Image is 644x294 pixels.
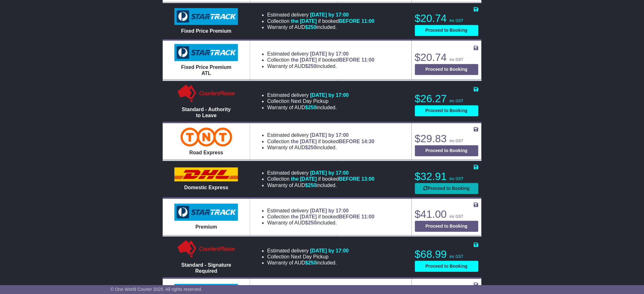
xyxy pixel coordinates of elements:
img: StarTrack: Premium [174,204,238,221]
span: inc GST [450,99,464,104]
span: [DATE] by 17:00 [310,51,349,57]
span: BEFORE [339,214,360,220]
span: 14:30 [362,139,375,144]
img: TNT Domestic: Road Express [180,128,232,147]
span: 250 [308,220,317,226]
span: [DATE] by 17:00 [310,208,349,214]
button: Proceed to Booking [415,105,478,117]
span: Fixed Price Premium ATL [181,65,231,76]
span: BEFORE [339,57,360,63]
li: Estimated delivery [267,248,349,254]
li: Warranty of AUD included. [267,24,375,30]
button: Proceed to Booking [415,25,478,36]
span: the [DATE] [291,214,317,220]
p: $32.91 [415,170,478,183]
span: Fixed Price Premium [181,29,231,34]
span: $ [305,183,317,188]
li: Collection [267,57,375,63]
span: $ [305,220,317,226]
span: inc GST [450,177,464,181]
span: [DATE] by 17:00 [310,170,349,176]
span: the [DATE] [291,19,317,24]
span: Next Day Pickup [291,99,329,104]
span: 13:00 [362,177,375,182]
span: BEFORE [339,139,360,144]
span: 250 [308,260,317,266]
span: Standard - Signature Required [181,263,231,274]
li: Warranty of AUD included. [267,220,375,226]
span: 250 [308,145,317,150]
p: $26.27 [415,93,478,105]
span: inc GST [450,19,464,23]
button: Proceed to Booking [415,145,478,157]
span: if booked [291,214,375,220]
li: Collection [267,139,375,145]
li: Warranty of AUD included. [267,260,349,266]
img: StarTrack: Fixed Price Premium [174,8,238,25]
span: Domestic Express [184,185,228,190]
p: $20.74 [415,12,478,25]
p: $68.99 [415,248,478,261]
span: Standard - Authority to Leave [182,107,231,118]
span: BEFORE [339,19,360,24]
span: BEFORE [339,177,360,182]
li: Estimated delivery [267,170,375,176]
li: Estimated delivery [267,132,375,138]
p: $41.00 [415,208,478,221]
li: Estimated delivery [267,92,349,98]
span: inc GST [450,215,464,219]
li: Estimated delivery [267,12,375,18]
li: Estimated delivery [267,51,375,57]
li: Warranty of AUD included. [267,145,375,151]
li: Collection [267,98,349,104]
li: Warranty of AUD included. [267,183,375,189]
span: 250 [308,25,317,30]
li: Collection [267,176,375,182]
span: the [DATE] [291,57,317,63]
span: $ [305,64,317,69]
span: the [DATE] [291,139,317,144]
img: Couriers Please: Standard - Authority to Leave [176,84,236,104]
img: DHL: Domestic Express [174,168,238,182]
span: if booked [291,57,375,63]
span: 11:00 [362,57,375,63]
li: Collection [267,254,349,260]
span: 250 [308,105,317,110]
span: if booked [291,139,375,144]
span: 250 [308,64,317,69]
li: Collection [267,18,375,24]
span: the [DATE] [291,177,317,182]
span: inc GST [450,58,464,62]
span: 11:00 [362,214,375,220]
img: StarTrack: Fixed Price Premium ATL [174,44,238,61]
span: $ [305,105,317,110]
span: $ [305,145,317,150]
span: 250 [308,183,317,188]
button: Proceed to Booking [415,221,478,232]
span: $ [305,260,317,266]
li: Warranty of AUD included. [267,63,375,70]
span: © One World Courier 2025. All rights reserved. [111,287,202,292]
span: [DATE] by 17:00 [310,93,349,98]
span: inc GST [450,255,464,259]
button: Proceed to Booking [415,183,478,194]
img: Couriers Please: Standard - Signature Required [176,240,236,259]
p: $29.83 [415,133,478,145]
span: if booked [291,19,375,24]
span: inc GST [450,139,464,144]
span: Road Express [189,150,223,156]
span: $ [305,25,317,30]
span: if booked [291,177,375,182]
li: Warranty of AUD included. [267,105,349,111]
li: Estimated delivery [267,208,375,214]
span: Next Day Pickup [291,254,329,260]
span: 11:00 [362,19,375,24]
span: [DATE] by 17:00 [310,12,349,18]
button: Proceed to Booking [415,64,478,75]
span: [DATE] by 17:00 [310,248,349,254]
p: $20.74 [415,51,478,64]
span: [DATE] by 17:00 [310,133,349,138]
li: Collection [267,214,375,220]
button: Proceed to Booking [415,261,478,272]
span: Premium [195,224,217,230]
